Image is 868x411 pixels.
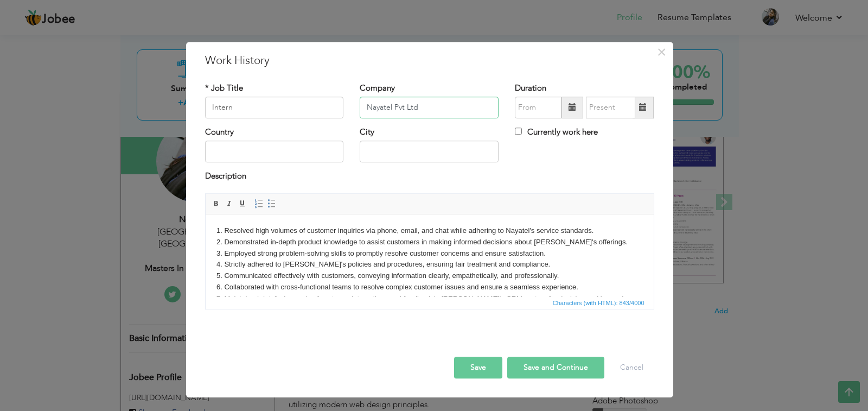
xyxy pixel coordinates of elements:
label: Currently work here [515,127,598,138]
span: × [657,42,666,62]
label: * Job Title [205,83,243,94]
label: Country [205,127,234,138]
a: Insert/Remove Bulleted List [266,198,278,210]
button: Cancel [609,357,654,378]
button: Close [653,43,671,61]
span: Characters (with HTML): 843/4000 [551,298,647,308]
a: Underline [237,198,248,210]
h3: Work History [205,53,654,69]
a: Italic [224,198,235,210]
label: Company [360,83,395,94]
input: Currently work here [515,128,522,135]
input: From [515,97,561,118]
label: Description [205,171,246,182]
button: Save and Continue [507,357,604,378]
body: 1. Resolved high volumes of customer inquiries via phone, email, and chat while adhering to Nayat... [11,11,437,101]
a: Bold [210,198,222,210]
label: Duration [515,83,546,94]
input: Present [586,97,635,118]
button: Save [454,357,502,378]
iframe: Rich Text Editor, workEditor [206,214,654,296]
a: Insert/Remove Numbered List [253,198,265,210]
div: Statistics [551,298,648,308]
label: City [360,127,374,138]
